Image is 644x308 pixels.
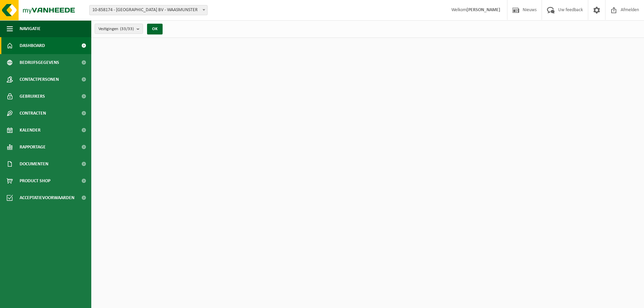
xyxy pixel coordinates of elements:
count: (33/33) [120,27,134,31]
span: Gebruikers [20,88,45,105]
span: Contracten [20,105,46,122]
span: Kalender [20,122,41,139]
span: Bedrijfsgegevens [20,54,59,71]
span: Vestigingen [98,24,134,34]
strong: [PERSON_NAME] [467,7,500,13]
span: 10-858174 - CLEYS BV - WAASMUNSTER [89,5,208,15]
button: Vestigingen(33/33) [95,24,143,34]
span: Acceptatievoorwaarden [20,189,74,206]
span: Contactpersonen [20,71,59,88]
span: Product Shop [20,172,50,189]
span: Documenten [20,156,48,172]
span: 10-858174 - CLEYS BV - WAASMUNSTER [90,5,207,15]
button: OK [147,24,163,34]
span: Dashboard [20,37,45,54]
span: Rapportage [20,139,46,156]
span: Navigatie [20,20,41,37]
